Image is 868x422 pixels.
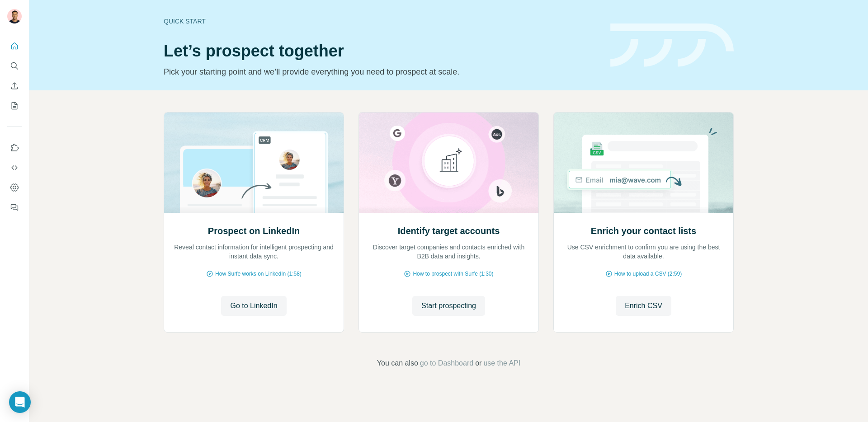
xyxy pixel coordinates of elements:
[7,38,22,54] button: Quick start
[164,66,599,78] p: Pick your starting point and we’ll provide everything you need to prospect at scale.
[420,358,473,369] button: go to Dashboard
[215,270,302,278] span: How Surfe works on LinkedIn (1:58)
[398,225,500,237] h2: Identify target accounts
[412,296,485,316] button: Start prospecting
[359,113,539,213] img: Identify target accounts
[7,9,22,23] img: Avatar
[368,243,529,261] p: Discover target companies and contacts enriched with B2B data and insights.
[7,98,22,114] button: My lists
[625,300,662,311] span: Enrich CSV
[164,17,599,26] div: Quick start
[483,358,520,369] button: use the API
[616,296,671,316] button: Enrich CSV
[563,243,724,261] p: Use CSV enrichment to confirm you are using the best data available.
[164,42,599,60] h1: Let’s prospect together
[164,113,344,213] img: Prospect on LinkedIn
[7,78,22,94] button: Enrich CSV
[591,225,696,237] h2: Enrich your contact lists
[230,300,277,311] span: Go to LinkedIn
[7,159,22,176] button: Use Surfe API
[7,199,22,216] button: Feedback
[9,391,31,413] div: Open Intercom Messenger
[377,358,418,369] span: You can also
[610,23,734,67] img: banner
[553,113,734,213] img: Enrich your contact lists
[173,243,335,261] p: Reveal contact information for intelligent prospecting and instant data sync.
[421,300,476,311] span: Start prospecting
[7,58,22,74] button: Search
[614,270,682,278] span: How to upload a CSV (2:59)
[7,179,22,196] button: Dashboard
[475,358,481,369] span: or
[7,140,22,156] button: Use Surfe on LinkedIn
[413,270,493,278] span: How to prospect with Surfe (1:30)
[208,225,300,237] h2: Prospect on LinkedIn
[221,296,286,316] button: Go to LinkedIn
